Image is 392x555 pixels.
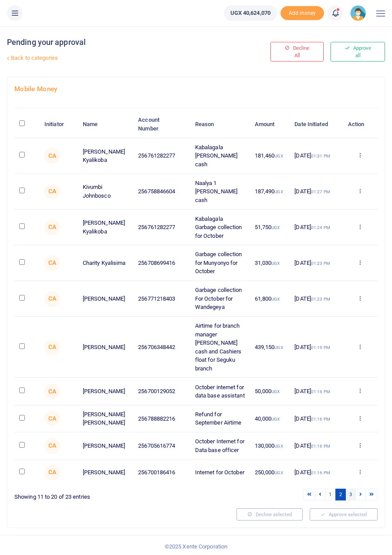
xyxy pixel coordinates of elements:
[250,405,290,432] td: 40,000
[290,460,343,485] td: [DATE]
[133,111,190,138] th: Account Number: activate to sort column ascending
[325,489,335,500] a: 1
[44,148,60,164] span: Catherine Ainomugisha
[250,281,290,317] td: 61,800
[190,281,250,317] td: Garbage collection For October for Wandegeya
[190,378,250,405] td: October internet for data base assistant
[290,209,343,245] td: [DATE]
[14,84,378,94] h4: Mobile Money
[271,297,280,301] small: UGX
[311,225,330,230] small: 01:24 PM
[250,317,290,378] td: 439,150
[78,138,133,174] td: [PERSON_NAME] Kyalikoba
[190,432,250,459] td: October Internet for Data base officer
[350,5,366,21] img: profile-user
[133,432,190,459] td: 256705616774
[40,111,78,138] th: Initiator: activate to sort column ascending
[311,297,330,301] small: 01:23 PM
[133,245,190,281] td: 256708699416
[250,209,290,245] td: 51,750
[311,345,330,350] small: 01:19 PM
[271,417,280,421] small: UGX
[44,411,60,426] span: Catherine Ainomugisha
[274,189,283,194] small: UGX
[271,261,280,266] small: UGX
[78,405,133,432] td: [PERSON_NAME] [PERSON_NAME]
[270,42,324,62] button: Decline All
[133,378,190,405] td: 256700129052
[280,6,324,21] span: Add money
[190,209,250,245] td: Kabalagala Garbage collection for October
[133,317,190,378] td: 256706348442
[44,339,60,355] span: Catherine Ainomugisha
[133,281,190,317] td: 256771218403
[133,138,190,174] td: 256761282277
[311,389,330,394] small: 01:16 PM
[250,460,290,485] td: 250,000
[274,345,283,350] small: UGX
[250,432,290,459] td: 130,000
[250,245,290,281] td: 31,030
[190,111,250,138] th: Reason: activate to sort column ascending
[280,6,324,21] li: Toup your wallet
[345,489,356,500] a: 3
[14,488,193,501] div: Showing 11 to 20 of 23 entries
[311,470,330,475] small: 01:16 PM
[331,42,385,62] button: Approve all
[78,209,133,245] td: [PERSON_NAME] Kyalikoba
[271,225,280,230] small: UGX
[280,9,324,16] a: Add money
[290,245,343,281] td: [DATE]
[78,174,133,210] td: Kivumbi Johnbosco
[311,154,330,158] small: 01:31 PM
[250,138,290,174] td: 181,460
[274,444,283,449] small: UGX
[220,5,280,21] li: Wallet ballance
[44,219,60,235] span: Catherine Ainomugisha
[290,281,343,317] td: [DATE]
[190,460,250,485] td: Internet for October
[44,255,60,271] span: Catherine Ainomugisha
[44,438,60,454] span: Catherine Ainomugisha
[133,460,190,485] td: 256700186416
[274,470,283,475] small: UGX
[5,51,257,65] a: Back to categories
[78,460,133,485] td: [PERSON_NAME]
[311,417,330,421] small: 01:16 PM
[290,138,343,174] td: [DATE]
[250,378,290,405] td: 50,000
[311,261,330,266] small: 01:23 PM
[343,111,378,138] th: Action: activate to sort column ascending
[230,9,270,17] span: UGX 40,624,070
[14,111,40,138] th: : activate to sort column descending
[190,405,250,432] td: Refund for September Airtime
[7,38,257,47] h4: Pending your approval
[44,184,60,199] span: Catherine Ainomugisha
[78,281,133,317] td: [PERSON_NAME]
[133,174,190,210] td: 256758846604
[290,405,343,432] td: [DATE]
[290,432,343,459] td: [DATE]
[311,444,330,449] small: 01:16 PM
[274,154,283,158] small: UGX
[250,174,290,210] td: 187,490
[190,317,250,378] td: Airtime for branch manager [PERSON_NAME] cash and Cashiers float for Seguku branch
[44,291,60,307] span: Catherine Ainomugisha
[335,489,346,500] a: 2
[290,378,343,405] td: [DATE]
[78,432,133,459] td: [PERSON_NAME]
[250,111,290,138] th: Amount: activate to sort column ascending
[290,174,343,210] td: [DATE]
[133,209,190,245] td: 256761282277
[78,378,133,405] td: [PERSON_NAME]
[290,111,343,138] th: Date Initiated: activate to sort column ascending
[133,405,190,432] td: 256788882216
[190,138,250,174] td: Kabalagala [PERSON_NAME] cash
[78,111,133,138] th: Name: activate to sort column ascending
[290,317,343,378] td: [DATE]
[190,174,250,210] td: Naalya 1 [PERSON_NAME] cash
[350,5,369,21] a: profile-user
[271,389,280,394] small: UGX
[44,465,60,480] span: Catherine Ainomugisha
[78,317,133,378] td: [PERSON_NAME]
